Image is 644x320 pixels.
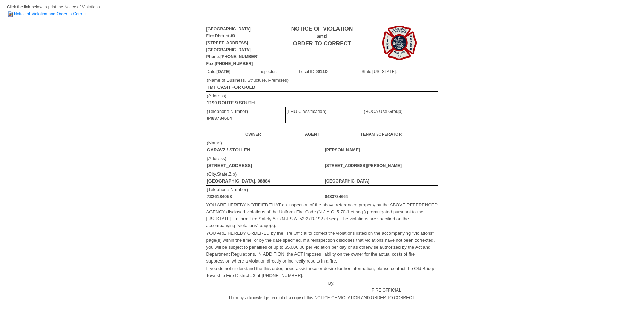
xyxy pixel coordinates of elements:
[299,68,361,75] td: Local ID:
[207,187,248,199] font: (Telephone Number)
[207,116,232,121] b: 8483734664
[206,27,259,66] b: [GEOGRAPHIC_DATA] Fire District #3 [STREET_ADDRESS] [GEOGRAPHIC_DATA] Phone:[PHONE_NUMBER] Fax:[P...
[207,163,252,168] b: [STREET_ADDRESS]
[360,132,402,137] b: TENANT/OPERATOR
[361,68,438,75] td: State [US_STATE]:
[207,178,270,184] b: [GEOGRAPHIC_DATA], 08884
[207,171,270,184] font: (City,State,Zip)
[206,294,438,302] td: I hereby acknowledge receipt of a copy of this NOTICE OF VIOLATION AND ORDER TO CORRECT.
[207,194,232,199] b: 7326184058
[207,85,255,90] b: TMT CASH FOR GOLD
[207,109,248,121] font: (Telephone Number)
[305,132,319,137] b: AGENT
[207,78,289,90] font: (Name of Business, Structure, Premises)
[207,93,255,105] font: (Address)
[206,68,258,75] td: Date:
[7,5,100,16] span: Click the link below to print the Notice of Violations
[316,69,328,74] b: 0011D
[7,11,87,16] a: Notice of Violation and Order to Correct
[7,11,14,18] img: HTML Document
[206,266,436,278] font: If you do not understand the this order, need assistance or desire further information, please co...
[286,109,326,114] font: (LHU Classification)
[206,231,435,264] font: YOU ARE HEREBY ORDERED by the Fire Official to correct the violations listed on the accompanying ...
[325,148,360,152] b: [PERSON_NAME]
[335,279,438,294] td: FIRE OFFICIAL
[245,132,261,137] b: OWNER
[325,163,402,168] b: [STREET_ADDRESS][PERSON_NAME]
[382,26,417,60] img: Image
[206,202,438,228] font: YOU ARE HEREBY NOTIFIED THAT an inspection of the above referenced property by the ABOVE REFERENC...
[258,68,299,75] td: Inspector:
[207,140,250,152] font: (Name)
[207,100,255,105] b: 1190 ROUTE 9 SOUTH
[207,156,252,168] font: (Address)
[325,194,348,199] b: 8483734664
[206,279,335,294] td: By:
[325,179,369,184] b: [GEOGRAPHIC_DATA]
[364,109,402,114] font: (BOCA Use Group)
[216,69,230,74] b: [DATE]
[291,26,353,46] b: NOTICE OF VIOLATION and ORDER TO CORRECT
[207,147,250,152] b: GARAVZ / STOLLEN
